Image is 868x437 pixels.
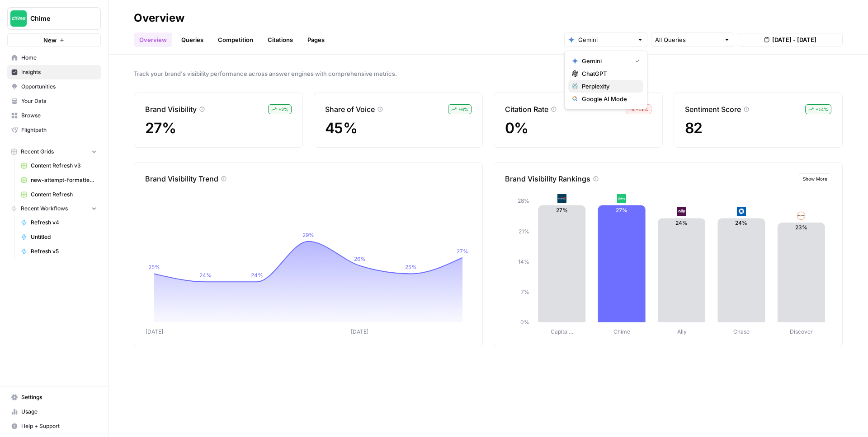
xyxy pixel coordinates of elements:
[733,328,750,335] tspan: Chase
[7,145,101,158] button: Recent Grids
[685,104,741,115] p: Sentiment Score
[7,79,101,94] a: Opportunities
[405,264,417,270] tspan: 25%
[735,219,747,226] text: 24%
[31,191,97,199] span: Content Refresh
[617,194,626,203] img: mhv33baw7plipcpp00rsngv1nu95
[557,194,566,203] img: 055fm6kq8b5qbl7l3b1dn18gw8jg
[518,197,529,204] tspan: 28%
[7,51,101,65] a: Home
[7,7,101,30] button: Workspace: Chime
[795,224,807,231] text: 23%
[7,123,101,137] a: Flightpath
[21,68,97,76] span: Insights
[636,106,648,113] span: – 11 %
[582,56,628,65] span: Gemini
[21,54,97,62] span: Home
[7,419,101,433] button: Help + Support
[7,65,101,79] a: Insights
[520,319,529,325] tspan: 0%
[556,207,568,214] text: 27%
[21,422,97,430] span: Help + Support
[31,162,97,170] span: Content Refresh v3
[521,288,529,295] tspan: 7%
[799,173,831,184] button: Show More
[21,393,97,401] span: Settings
[675,219,688,226] text: 24%
[21,148,54,156] span: Recent Grids
[31,176,97,184] span: new-attempt-formatted.csv
[582,82,636,91] span: Perplexity
[518,258,529,265] tspan: 14%
[262,33,298,47] a: Citations
[7,202,101,215] button: Recent Workflows
[134,69,843,78] span: Track your brand's visibility performance across answer engines with comprehensive metrics.
[7,404,101,419] a: Usage
[616,207,627,214] text: 27%
[134,33,172,47] a: Overview
[797,211,806,220] img: bqgl29juvk0uu3qq1uv3evh0wlvg
[578,35,633,44] input: Gemini
[325,104,375,115] p: Share of Voice
[31,218,97,227] span: Refresh v4
[354,256,366,262] tspan: 26%
[803,175,827,182] span: Show More
[30,14,85,23] span: Chime
[302,33,330,47] a: Pages
[145,104,197,115] p: Brand Visibility
[582,94,636,103] span: Google AI Mode
[17,215,101,230] a: Refresh v4
[790,328,813,335] tspan: Discover
[134,11,184,25] div: Overview
[7,33,101,47] button: New
[148,264,160,270] tspan: 25%
[551,328,573,335] tspan: Capital…
[31,247,97,256] span: Refresh v5
[738,33,843,46] button: [DATE] - [DATE]
[7,108,101,123] a: Browse
[21,112,97,120] span: Browse
[505,119,528,137] span: 0%
[21,205,68,213] span: Recent Workflows
[21,97,97,105] span: Your Data
[145,173,218,184] p: Brand Visibility Trend
[31,233,97,241] span: Untitled
[737,207,746,216] img: coj8e531q0s3ia02g5lp8nelrgng
[176,33,209,47] a: Queries
[325,119,357,137] span: 45%
[21,126,97,134] span: Flightpath
[146,328,163,335] tspan: [DATE]
[772,35,816,44] span: [DATE] - [DATE]
[505,104,548,115] p: Citation Rate
[302,232,314,238] tspan: 29%
[278,106,288,113] span: + 2 %
[816,106,828,113] span: + 14 %
[685,119,703,137] span: 82
[199,272,212,279] tspan: 24%
[17,173,101,187] a: new-attempt-formatted.csv
[17,244,101,259] a: Refresh v5
[677,207,686,216] img: 6kpiqdjyeze6p7sw4gv76b3s6kbq
[21,408,97,416] span: Usage
[458,106,468,113] span: + 6 %
[505,173,590,184] p: Brand Visibility Rankings
[10,10,27,27] img: Chime Logo
[21,83,97,91] span: Opportunities
[351,328,368,335] tspan: [DATE]
[677,328,687,335] tspan: Ally
[582,69,636,78] span: ChatGPT
[212,33,259,47] a: Competition
[251,272,263,279] tspan: 24%
[17,158,101,173] a: Content Refresh v3
[655,35,720,44] input: All Queries
[519,228,529,235] tspan: 21%
[17,230,101,244] a: Untitled
[43,36,57,45] span: New
[145,119,176,137] span: 27%
[7,94,101,108] a: Your Data
[17,187,101,202] a: Content Refresh
[457,248,468,255] tspan: 27%
[613,328,630,335] tspan: Chime
[7,390,101,404] a: Settings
